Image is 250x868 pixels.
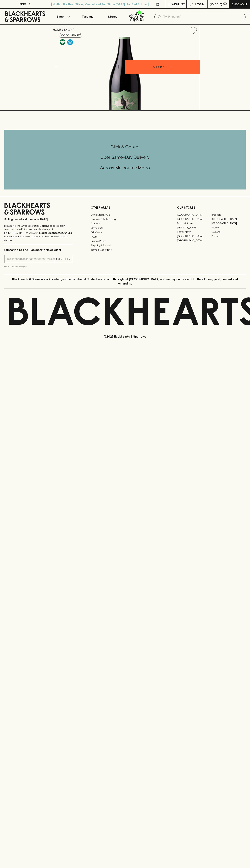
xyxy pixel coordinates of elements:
a: [GEOGRAPHIC_DATA] [211,217,246,221]
p: OUR STORES [177,205,246,210]
input: e.g. jane@blackheartsandsparrows.com.au [7,256,55,262]
a: Gift Cards [91,230,159,235]
a: [GEOGRAPHIC_DATA] [177,213,211,217]
a: [GEOGRAPHIC_DATA] [177,217,211,221]
button: Add to wishlist [188,26,198,35]
button: Shop [50,9,75,24]
a: Stores [100,9,125,24]
p: 0 [224,3,226,5]
a: Prahran [211,234,246,238]
h5: Click & Collect [4,144,246,150]
a: Brunswick West [177,221,211,225]
p: Login [195,2,204,6]
p: FIND US [19,2,31,6]
a: [GEOGRAPHIC_DATA] [211,221,246,225]
button: ADD TO CART [125,60,200,74]
a: [GEOGRAPHIC_DATA] [177,238,211,243]
p: Stores [108,14,117,19]
p: ADD TO CART [153,65,172,69]
p: OTHER AREAS [91,205,159,210]
p: Checkout [231,2,247,6]
p: $0.00 [210,2,218,6]
div: Call to action block [4,130,246,189]
a: Geelong [211,230,246,234]
p: We will never spam you [4,265,73,268]
a: Contact Us [91,226,159,230]
p: Wishlist [172,2,185,6]
img: Vegan [60,39,65,45]
a: Tastings [75,9,100,24]
a: Made without the use of any animal products. [59,38,66,46]
p: Blackhearts & Sparrows acknowledges the traditional Custodians of land throughout [GEOGRAPHIC_DAT... [7,277,243,286]
a: SHOP [64,28,72,31]
p: Shop [56,14,64,19]
button: SUBSCRIBE [55,255,73,263]
a: Terms & Conditions [91,248,159,252]
p: It is against the law to sell or supply alcohol to, or to obtain alcohol on behalf of a person un... [4,224,73,242]
p: Subscribe to The Blackhearts Newsletter [4,248,73,252]
a: [GEOGRAPHIC_DATA] [177,234,211,238]
a: Fitzroy North [177,230,211,234]
a: Wonderful as is, but a slight chill will enhance the aromatics and give it a beautiful crunch. [66,38,74,46]
input: Try "Pinot noir" [163,14,243,20]
a: FAQ's [91,235,159,239]
a: Business & Bulk Gifting [91,217,159,221]
strong: Liquor License #32064953 [39,231,72,234]
a: Braddon [211,213,246,217]
img: 41212.png [50,37,200,110]
a: [PERSON_NAME] [177,225,211,230]
p: Tastings [82,14,93,19]
a: Privacy Policy [91,239,159,243]
h5: Uber Same-Day Delivery [4,154,246,160]
a: Shipping Information [91,243,159,248]
a: Careers [91,221,159,226]
button: Add to wishlist [59,33,82,38]
p: Sibling owned and run since [DATE] [4,218,73,221]
p: SUBSCRIBE [56,257,71,261]
img: Chilled Red [67,39,73,45]
a: Fitzroy [211,225,246,230]
a: Bottle Drop FAQ's [91,213,159,217]
a: HOME [53,28,61,31]
h5: Across Melbourne Metro [4,165,246,171]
